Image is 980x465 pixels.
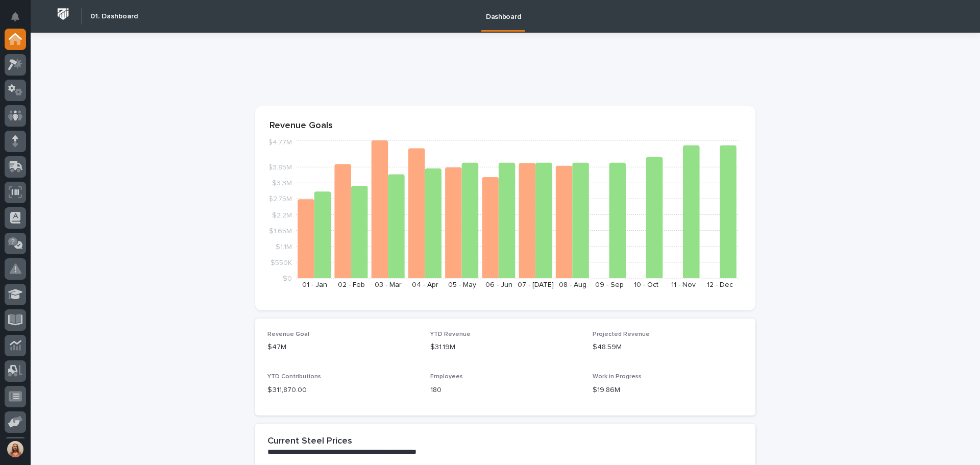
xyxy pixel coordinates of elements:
tspan: $4.77M [268,139,292,146]
text: 11 - Nov [671,281,696,288]
tspan: $1.1M [276,243,292,250]
span: Work in Progress [593,374,642,380]
button: users-avatar [5,438,26,460]
tspan: $3.3M [272,180,292,187]
div: Notifications [13,12,26,29]
h2: 01. Dashboard [90,12,138,21]
span: Projected Revenue [593,331,650,337]
tspan: $3.85M [268,164,292,171]
tspan: $0 [283,275,292,282]
text: 09 - Sep [595,281,624,288]
text: 03 - Mar [375,281,402,288]
button: Notifications [5,6,26,28]
tspan: $550K [271,259,292,266]
p: Revenue Goals [269,120,741,132]
p: $48.59M [593,342,743,353]
p: $31.19M [430,342,581,353]
text: 08 - Aug [559,281,586,288]
text: 05 - May [448,281,476,288]
text: 12 - Dec [707,281,733,288]
span: YTD Contributions [267,374,321,380]
tspan: $2.2M [272,211,292,218]
tspan: $2.75M [268,195,292,203]
p: $ 311,870.00 [267,385,418,396]
text: 07 - [DATE] [518,281,554,288]
p: $19.86M [593,385,743,396]
text: 04 - Apr [412,281,438,288]
span: Employees [430,374,463,380]
img: Workspace Logo [54,5,72,23]
p: 180 [430,385,581,396]
span: YTD Revenue [430,331,471,337]
h2: Current Steel Prices [267,436,352,447]
text: 02 - Feb [338,281,365,288]
p: $47M [267,342,418,353]
text: 01 - Jan [302,281,327,288]
span: Revenue Goal [267,331,309,337]
tspan: $1.65M [269,227,292,234]
text: 10 - Oct [634,281,658,288]
text: 06 - Jun [485,281,512,288]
